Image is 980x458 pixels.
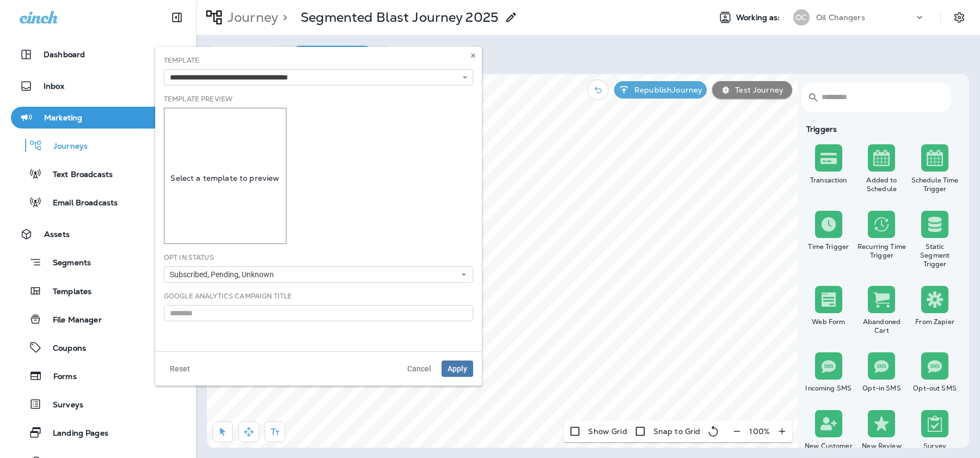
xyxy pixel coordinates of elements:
[301,9,498,26] p: Segmented Blast Journey 2025
[950,8,969,27] button: Settings
[804,384,853,393] div: Incoming SMS
[11,162,185,185] button: Text Broadcasts
[588,427,627,436] p: Show Grid
[731,86,783,94] p: Test Journey
[44,230,70,239] p: Assets
[857,242,906,260] div: Recurring Time Trigger
[712,81,792,99] button: Test Journey
[42,429,108,439] p: Landing Pages
[407,365,431,372] span: Cancel
[11,134,185,157] button: Journeys
[448,365,467,372] span: Apply
[170,270,278,279] span: Subscribed, Pending, Unknown
[42,400,83,411] p: Surveys
[164,174,286,182] p: Select a template to preview
[857,317,906,335] div: Abandoned Cart
[816,13,865,22] p: Oil Changers
[857,176,906,193] div: Added to Schedule
[11,75,185,97] button: Inbox
[802,125,961,133] div: Triggers
[11,44,185,65] button: Dashboard
[42,315,102,326] p: File Manager
[11,308,185,331] button: File Manager
[223,9,278,26] p: Journey
[164,95,232,103] label: Template Preview
[11,279,185,302] button: Templates
[162,7,192,28] button: Collapse Sidebar
[804,176,853,185] div: Transaction
[804,442,853,450] div: New Customer
[42,287,91,297] p: Templates
[44,50,85,59] p: Dashboard
[401,361,437,377] button: Cancel
[42,198,118,209] p: Email Broadcasts
[736,13,782,22] span: Working as:
[42,142,88,152] p: Journeys
[630,86,702,94] p: Republish Journey
[11,393,185,416] button: Surveys
[804,242,853,251] div: Time Trigger
[11,223,185,245] button: Assets
[793,9,810,26] div: OC
[11,251,185,274] button: Segments
[11,336,185,359] button: Coupons
[857,442,906,450] div: New Review
[11,191,185,213] button: Email Broadcasts
[164,253,214,262] label: Opt In Status
[11,107,185,129] button: Marketing
[44,82,64,90] p: Inbox
[164,292,292,301] label: Google Analytics Campaign Title
[910,176,959,193] div: Schedule Time Trigger
[910,384,959,393] div: Opt-out SMS
[42,258,91,269] p: Segments
[749,427,770,436] p: 100 %
[442,361,473,377] button: Apply
[42,344,86,354] p: Coupons
[164,361,196,377] button: Reset
[44,113,82,122] p: Marketing
[910,317,959,326] div: From Zapier
[614,81,707,99] button: RepublishJourney
[910,242,959,268] div: Static Segment Trigger
[857,384,906,393] div: Opt-in SMS
[11,421,185,444] button: Landing Pages
[164,56,199,65] label: Template
[170,365,190,372] span: Reset
[278,9,287,26] p: >
[164,266,473,283] button: Subscribed, Pending, Unknown
[804,317,853,326] div: Web Form
[653,427,701,436] p: Snap to Grid
[11,364,185,387] button: Forms
[42,372,77,382] p: Forms
[42,170,113,180] p: Text Broadcasts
